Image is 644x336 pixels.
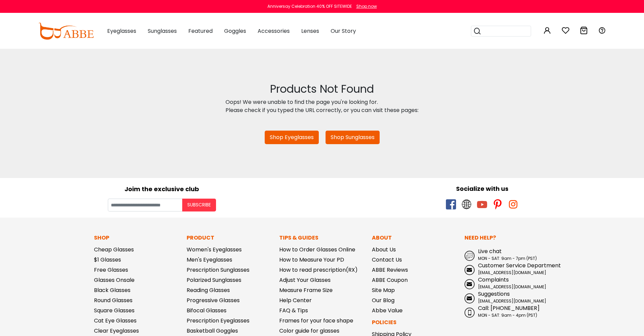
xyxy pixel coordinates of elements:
[372,276,408,284] a: ABBE Coupon
[356,3,377,9] div: Shop now
[464,262,550,276] a: Customer Service Department [EMAIL_ADDRESS][DOMAIN_NAME]
[187,266,249,274] a: Prescription Sunglasses
[94,327,139,335] a: Clear Eyeglasses
[94,266,128,274] a: Free Glasses
[187,307,226,314] a: Bifocal Glasses
[94,317,137,324] a: Cat Eye Glasses
[478,247,502,255] span: Live chat
[107,27,136,35] span: Eyeglasses
[224,27,246,35] span: Goggles
[279,266,358,274] a: How to read prescription(RX)
[372,234,458,242] p: About
[225,106,419,114] div: Please check if you typed the URL correctly, or you can visit these pages:
[188,27,213,35] span: Featured
[279,276,331,284] a: Adjust Your Glasses
[478,255,537,261] span: MON - SAT: 9am - 7pm (PST)
[258,27,290,35] span: Accessories
[353,3,377,9] a: Shop now
[372,256,402,264] a: Contact Us
[477,199,487,209] span: youtube
[187,286,230,294] a: Reading Glasses
[279,256,344,264] a: How to Measure Your PD
[301,27,319,35] span: Lenses
[478,284,546,290] span: [EMAIL_ADDRESS][DOMAIN_NAME]
[94,246,134,253] a: Cheap Glasses
[372,246,396,253] a: About Us
[5,183,319,194] div: Joim the exclusive club
[267,3,352,9] div: Anniversay Celebration 40% OFF SITEWIDE
[372,286,395,294] a: Site Map
[225,83,419,95] h2: Products Not Found
[182,199,216,211] button: Subscribe
[326,131,380,144] a: Shop Sunglasses
[464,247,550,262] a: Live chat MON - SAT: 9am - 7pm (PST)
[187,296,240,304] a: Progressive Glasses
[38,23,94,40] img: abbeglasses.com
[94,234,180,242] p: Shop
[478,270,546,275] span: [EMAIL_ADDRESS][DOMAIN_NAME]
[493,199,503,209] span: pinterest
[187,234,272,242] p: Product
[372,266,408,274] a: ABBE Reviews
[326,184,639,193] div: Socialize with us
[94,296,133,304] a: Round Glasses
[187,317,249,324] a: Prescription Eyeglasses
[478,312,537,318] span: MON - SAT: 9am - 4pm (PST)
[225,98,419,106] div: Oops! We were unable to find the page you're looking for.
[94,256,121,264] a: $1 Glasses
[464,234,550,242] p: Need Help?
[478,290,510,298] span: Suggestions
[464,290,550,304] a: Suggestions [EMAIL_ADDRESS][DOMAIN_NAME]
[279,327,339,335] a: Color guide for glasses
[187,246,242,253] a: Women's Eyeglasses
[331,27,356,35] span: Our Story
[464,304,550,318] a: Call: [PHONE_NUMBER] MON - SAT: 9am - 4pm (PST)
[94,307,135,314] a: Square Glasses
[108,199,182,211] input: Your email
[279,286,333,294] a: Measure Frame Size
[279,246,355,253] a: How to Order Glasses Online
[446,199,456,209] span: facebook
[372,296,395,304] a: Our Blog
[187,327,238,335] a: Basketball Goggles
[279,296,312,304] a: Help Center
[187,276,241,284] a: Polarized Sunglasses
[94,276,135,284] a: Glasses Onsale
[279,317,353,324] a: Frames for your face shape
[508,199,518,209] span: instagram
[478,304,540,312] span: Call: [PHONE_NUMBER]
[372,318,458,327] p: Policies
[148,27,177,35] span: Sunglasses
[478,276,509,284] span: Complaints
[265,131,319,144] a: Shop Eyeglasses
[464,276,550,290] a: Complaints [EMAIL_ADDRESS][DOMAIN_NAME]
[279,307,308,314] a: FAQ & Tips
[478,298,546,304] span: [EMAIL_ADDRESS][DOMAIN_NAME]
[187,256,232,264] a: Men's Eyeglasses
[372,307,403,314] a: Abbe Value
[461,199,472,209] span: twitter
[478,262,561,269] span: Customer Service Department
[94,286,130,294] a: Black Glasses
[279,234,365,242] p: Tips & Guides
